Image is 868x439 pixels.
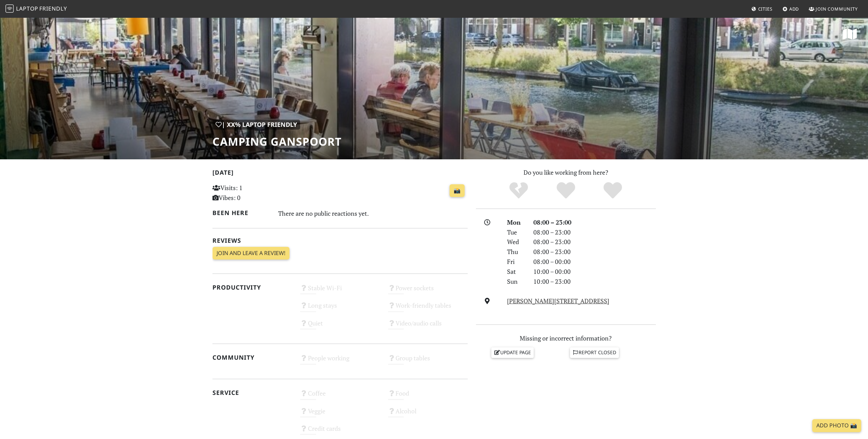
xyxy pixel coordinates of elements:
[476,168,656,177] p: Do you like working from here?
[212,284,292,291] h2: Productivity
[296,318,384,335] div: Quiet
[16,5,38,12] span: Laptop
[384,388,472,405] div: Food
[806,3,860,15] a: Join Community
[5,3,67,15] a: LaptopFriendly LaptopFriendly
[503,217,529,227] div: Mon
[749,3,775,15] a: Cities
[450,184,465,197] a: 📸
[212,120,300,130] div: | XX% Laptop Friendly
[503,247,529,257] div: Thu
[529,257,660,267] div: 08:00 – 00:00
[296,405,384,423] div: Veggie
[384,405,472,423] div: Alcohol
[529,267,660,277] div: 10:00 – 00:00
[384,318,472,335] div: Video/audio calls
[570,347,619,358] a: Report closed
[503,277,529,287] div: Sun
[503,267,529,277] div: Sat
[529,217,660,227] div: 08:00 – 23:00
[296,352,384,370] div: People working
[212,169,468,179] h2: [DATE]
[212,237,468,244] h2: Reviews
[212,183,292,203] p: Visits: 1 Vibes: 0
[503,257,529,267] div: Fri
[491,347,534,358] a: Update page
[384,282,472,300] div: Power sockets
[5,4,14,13] img: LaptopFriendly
[212,209,270,216] h2: Been here
[476,333,656,343] p: Missing or incorrect information?
[758,6,773,12] span: Cities
[296,388,384,405] div: Coffee
[384,300,472,317] div: Work-friendly tables
[212,247,289,260] a: Join and leave a review!
[529,227,660,237] div: 08:00 – 23:00
[529,237,660,247] div: 08:00 – 23:00
[789,6,799,12] span: Add
[212,354,292,361] h2: Community
[507,297,609,305] a: [PERSON_NAME][STREET_ADDRESS]
[503,237,529,247] div: Wed
[296,282,384,300] div: Stable Wi-Fi
[503,227,529,237] div: Tue
[529,277,660,287] div: 10:00 – 23:00
[296,300,384,317] div: Long stays
[495,181,542,200] div: No
[542,181,590,200] div: Yes
[212,135,341,148] h1: Camping Ganspoort
[212,389,292,396] h2: Service
[39,5,67,12] span: Friendly
[589,181,636,200] div: Definitely!
[278,208,468,219] div: There are no public reactions yet.
[812,419,861,432] a: Add Photo 📸
[529,247,660,257] div: 08:00 – 23:00
[780,3,802,15] a: Add
[816,6,858,12] span: Join Community
[384,352,472,370] div: Group tables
